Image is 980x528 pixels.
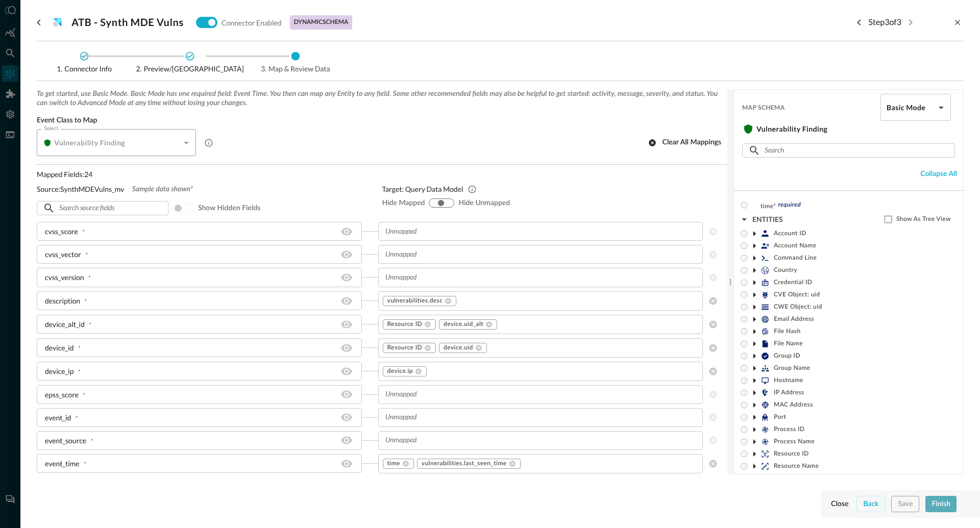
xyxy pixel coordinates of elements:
button: clear selected values [707,458,719,470]
div: device.uid [439,343,487,353]
input: Unmapped [381,225,683,238]
span: Resource ID [774,450,809,458]
button: clear selected values [707,295,719,307]
h3: ATB - Synth MDE Vulns [71,16,184,29]
button: Hide/Show source field [338,409,355,425]
input: Unmapped [381,248,683,261]
span: Hostname [774,376,803,385]
span: time [387,460,400,468]
button: Hide/Show source field [338,340,355,356]
span: Event Class to Map [37,116,727,125]
div: vulnerabilities.last_seen_time [417,459,521,469]
div: show-all [429,198,454,208]
span: Preview/[GEOGRAPHIC_DATA] [136,65,243,72]
button: Hide/Show source field [338,363,355,380]
button: Collapse all [914,166,963,182]
span: Sample data shown* [132,185,193,194]
div: device_ip [45,366,73,376]
span: Email Address [774,315,814,323]
input: Unmapped [381,411,683,424]
button: Hide/Show source field [338,386,355,403]
span: File Hash [774,328,801,336]
span: Map & Review Data [252,65,339,72]
button: ENTITIES [738,211,789,228]
div: description [45,295,80,306]
span: CVE Object: uid [774,291,820,299]
div: epss_score [45,389,79,400]
p: Mapped Fields: 24 [37,169,366,180]
span: Command Line [774,254,817,262]
span: device.uid_alt [444,320,483,329]
input: Unmapped [381,434,683,447]
button: clear selected values [707,318,719,331]
svg: The Vulnerability Finding event is a notification about weakness in an information system, system... [204,138,213,147]
h5: Basic Mode [887,103,935,113]
div: cvss_score [45,226,78,237]
input: Search [765,141,932,160]
input: Search source fields [59,199,145,218]
div: device.uid_alt [439,319,497,330]
span: Account Name [774,242,816,250]
span: Connector Info [41,65,128,72]
button: Back [856,496,885,512]
span: Process ID [774,425,804,434]
span: device.uid [444,344,473,352]
span: IP Address [774,389,804,397]
h5: Vulnerability Finding [54,138,125,148]
button: close-drawer [951,16,964,29]
div: cvss_vector [45,249,81,260]
input: Unmapped [381,271,683,284]
span: Map Schema [742,104,876,111]
button: Hide/Show source field [338,293,355,309]
button: Hide/Show source field [338,223,355,240]
span: Account ID [774,230,806,238]
span: Group ID [774,352,800,360]
span: Resource ID [387,320,423,329]
span: vulnerabilities.last_seen_time [422,460,507,468]
span: To get started, use Basic Mode. Basic Mode has one required field: Event Time. You then can map a... [37,89,727,108]
p: dynamic schema [294,18,348,27]
span: Show hidden fields [198,204,260,213]
div: event_time [45,458,80,469]
span: MAC Address [774,401,813,409]
span: Resource ID [387,344,423,352]
p: Step 3 of 3 [868,16,901,29]
div: device.ip [383,366,427,376]
span: Port [774,413,786,421]
span: Hide Unmapped [458,198,510,208]
button: Previous step [851,14,867,31]
div: event_id [45,412,71,423]
label: Select [44,124,58,133]
button: Finish [925,496,957,512]
div: Resource ID [383,319,436,330]
div: device_id [45,342,74,353]
span: required [778,201,801,209]
p: Source: SynthMDEVulns_mv [37,184,124,194]
span: vulnerabilities.desc [387,297,443,305]
span: Resource Name [774,462,819,470]
button: Hide/Show source field [338,316,355,333]
button: clear selected values [707,342,719,354]
button: Clear all mappings [642,135,727,151]
span: Group Name [774,364,811,372]
svg: Query’s Data Model (QDM) is based on the Open Cybersecurity Schema Framework (OCSF). QDM aims to ... [468,185,477,194]
span: CWE Object: uid [774,303,822,311]
div: device_alt_id [45,319,85,330]
span: Process Name [774,438,815,446]
button: Hide/Show source field [338,456,355,472]
span: Country [774,266,797,274]
span: Hide Mapped [382,198,425,208]
button: clear selected values [707,365,719,378]
span: time* [761,204,776,210]
div: vulnerabilities.desc [383,296,457,306]
input: Unmapped [381,388,683,401]
div: time [383,459,414,469]
button: go back [31,14,47,31]
span: device.ip [387,367,413,375]
div: event_source [45,435,86,446]
div: Resource ID [383,343,436,353]
button: Hide/Show source field [338,432,355,448]
svg: Azure Data Explorer [51,16,63,29]
p: Target: Query Data Model [382,184,463,194]
span: Credential ID [774,279,812,287]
